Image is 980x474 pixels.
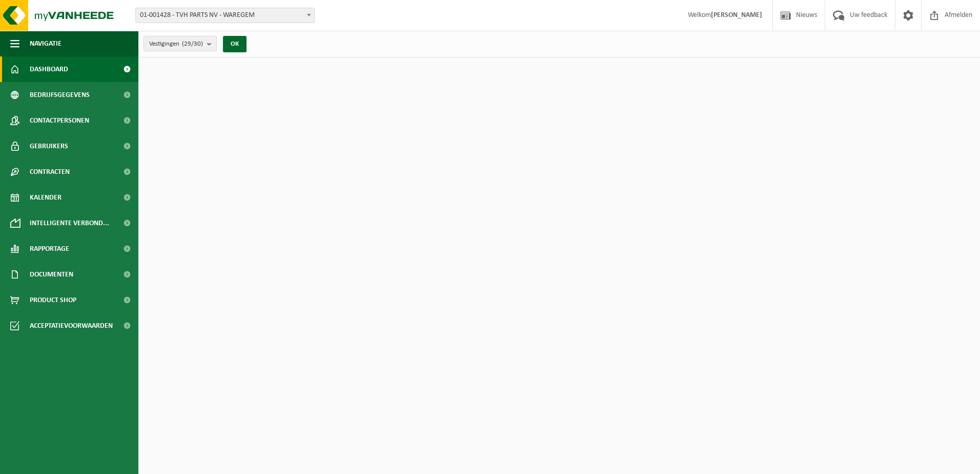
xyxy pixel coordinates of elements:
span: 01-001428 - TVH PARTS NV - WAREGEM [136,8,314,23]
span: Bedrijfsgegevens [30,82,90,108]
span: Dashboard [30,56,68,82]
span: 01-001428 - TVH PARTS NV - WAREGEM [135,8,315,23]
count: (29/30) [182,41,203,47]
button: Vestigingen(29/30) [144,36,217,51]
span: Acceptatievoorwaarden [30,313,113,339]
span: Gebruikers [30,133,68,159]
span: Intelligente verbond... [30,210,109,236]
span: Rapportage [30,236,69,262]
span: Contracten [30,159,70,185]
span: Kalender [30,185,62,210]
span: Navigatie [30,31,62,56]
button: OK [223,36,247,52]
strong: [PERSON_NAME] [711,11,762,19]
span: Vestigingen [149,36,203,52]
span: Contactpersonen [30,108,89,133]
span: Product Shop [30,287,76,313]
span: Documenten [30,262,73,287]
